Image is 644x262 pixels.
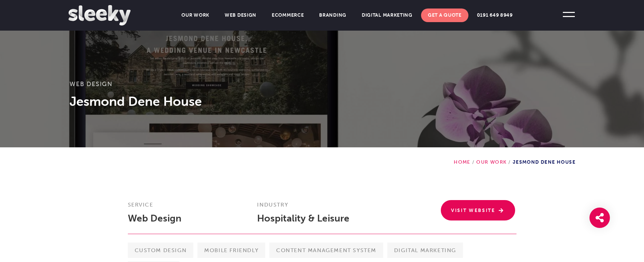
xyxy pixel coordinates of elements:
[476,159,507,165] a: Our Work
[197,243,265,258] span: Mobile Friendly
[355,9,419,22] a: Digital Marketing
[470,9,520,22] a: 0191 649 8949
[421,9,468,22] a: Get A Quote
[454,159,470,165] a: Home
[128,213,181,224] a: Web Design
[507,159,512,165] span: /
[128,243,194,258] span: Custom Design
[265,9,311,22] a: Ecommerce
[70,93,574,110] h1: Jesmond Dene House
[175,9,216,22] a: Our Work
[269,243,383,258] span: Content Management System
[470,159,476,165] span: /
[70,80,113,88] a: Web Design
[387,243,463,258] span: Digital Marketing
[441,200,515,220] a: Visit Website
[69,5,131,26] img: Sleeky Web Design Newcastle
[312,9,353,22] a: Branding
[257,213,349,224] a: Hospitality & Leisure
[454,147,575,165] div: Jesmond Dene House
[128,201,153,208] strong: Service
[218,9,263,22] a: Web Design
[257,201,288,208] strong: Industry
